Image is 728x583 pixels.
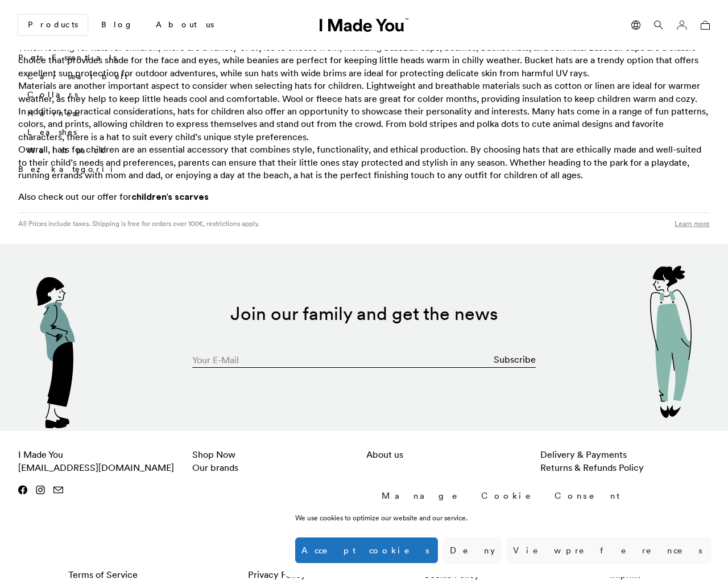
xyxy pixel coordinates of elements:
[18,164,119,174] a: Bez kategorii
[147,15,223,35] a: About us
[131,191,209,202] a: children’s scarves
[27,145,108,155] a: Waist pack
[444,537,501,563] button: Deny
[27,108,79,118] a: Harness
[540,449,627,460] a: Delivery & Payments
[60,303,668,325] h2: Join our family and get the news
[18,219,259,228] p: All Prices include taxes. Shipping is free for orders over 100€, restrictions apply.
[507,537,711,563] button: View preferences
[540,462,644,473] a: Returns & Refunds Policy
[18,52,117,63] a: Pets Essentials
[27,71,127,81] a: Car seat belt
[18,190,710,203] p: Also check out our offer for
[18,462,174,473] a: [EMAIL_ADDRESS][DOMAIN_NAME]
[27,127,77,137] a: Leashes
[27,89,78,100] a: Collars
[675,219,710,228] a: Learn more
[382,490,625,502] div: Manage Cookie Consent
[192,449,235,460] a: Shop Now
[295,537,438,563] button: Accept cookies
[18,15,88,35] a: Products
[366,449,403,460] a: About us
[192,462,238,473] a: Our brands
[295,513,542,523] div: We use cookies to optimize our website and our service.
[18,448,188,474] p: I Made You
[494,348,536,371] button: Subscribe
[92,15,142,35] a: Blog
